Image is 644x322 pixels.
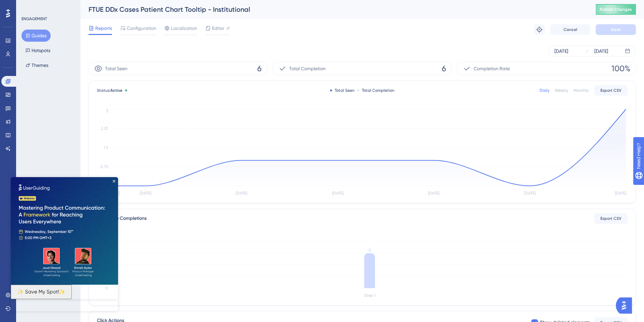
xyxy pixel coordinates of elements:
[524,191,536,196] tspan: [DATE]
[127,24,156,32] span: Configuration
[257,63,262,74] span: 6
[289,65,326,73] span: Total Completion
[97,88,122,93] span: Status:
[357,88,394,93] div: Total Completion
[574,88,589,93] div: Monthly
[16,2,42,10] span: Need Help?
[474,65,510,73] span: Completion Rate
[615,191,626,196] tspan: [DATE]
[102,3,105,5] div: Close Preview
[596,24,636,35] button: Save
[21,59,52,71] button: Themes
[594,85,628,96] button: Export CSV
[600,216,622,221] span: Export CSV
[616,295,636,316] iframe: UserGuiding AI Assistant Launcher
[95,24,112,32] span: Reports
[563,27,577,32] span: Cancel
[364,293,376,298] tspan: Step 1
[21,30,51,42] button: Guides
[596,4,636,15] button: Publish Changes
[550,24,590,35] button: Cancel
[330,88,355,93] div: Total Seen
[368,247,371,253] tspan: 6
[332,191,343,196] tspan: [DATE]
[21,44,54,56] button: Hotspots
[594,47,608,55] div: [DATE]
[97,214,147,223] div: Total Step Completions
[89,5,579,14] div: FTUE DDx Cases Patient Chart Tooltip - Institutional
[594,213,628,224] button: Export CSV
[555,88,568,93] div: Weekly
[171,24,197,32] span: Localization
[110,88,122,93] span: Active
[611,27,621,32] span: Save
[428,191,439,196] tspan: [DATE]
[21,16,47,22] div: ENGAGEMENT
[104,145,108,150] tspan: 1.5
[106,109,108,113] tspan: 3
[101,126,108,131] tspan: 2.25
[100,164,108,169] tspan: 0.75
[212,24,224,32] span: Editor
[442,63,446,74] span: 6
[105,65,127,73] span: Total Seen
[600,88,622,93] span: Export CSV
[140,191,151,196] tspan: [DATE]
[236,191,247,196] tspan: [DATE]
[600,7,632,12] span: Publish Changes
[554,47,568,55] div: [DATE]
[611,63,630,74] span: 100%
[540,88,549,93] div: Daily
